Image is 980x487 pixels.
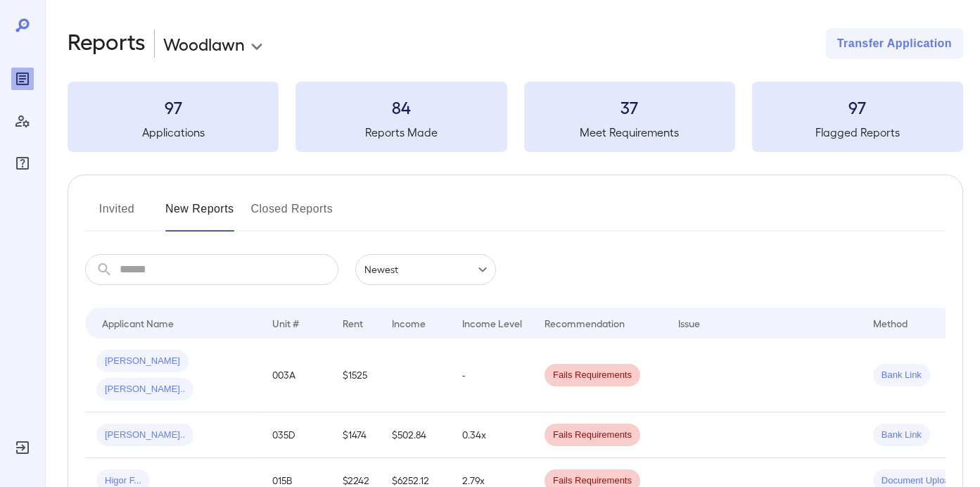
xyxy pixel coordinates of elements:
td: $1474 [331,412,381,458]
span: [PERSON_NAME].. [96,383,193,396]
td: $502.84 [381,412,451,458]
p: Woodlawn [163,32,245,55]
div: Issue [678,315,701,331]
h5: Reports Made [295,124,507,141]
span: Fails Requirements [545,369,640,382]
div: Rent [343,315,365,331]
summary: 97Applications84Reports Made37Meet Requirements97Flagged Reports [68,82,963,152]
td: 0.34x [451,412,533,458]
td: 035D [261,412,331,458]
td: 003A [261,339,331,412]
button: Closed Reports [251,198,333,232]
div: Unit # [272,315,299,331]
div: Manage Users [11,110,34,132]
h3: 97 [752,96,963,118]
div: Reports [11,68,34,90]
span: Bank Link [873,429,930,442]
div: Income Level [462,315,522,331]
div: Method [873,315,908,331]
h3: 37 [524,96,735,118]
span: [PERSON_NAME].. [96,429,193,442]
div: Recommendation [545,315,625,331]
td: - [451,339,533,412]
td: $1525 [331,339,381,412]
h2: Reports [68,28,146,59]
h5: Meet Requirements [524,124,735,141]
button: New Reports [165,198,234,232]
span: [PERSON_NAME] [96,355,189,368]
div: FAQ [11,152,34,175]
div: Log Out [11,436,34,459]
div: Newest [355,254,496,285]
span: Fails Requirements [545,429,640,442]
span: Bank Link [873,369,930,382]
h5: Applications [68,124,279,141]
div: Applicant Name [102,315,174,331]
div: Income [392,315,426,331]
button: Invited [85,198,148,232]
button: Transfer Application [826,28,963,59]
h3: 97 [68,96,279,118]
h5: Flagged Reports [752,124,963,141]
h3: 84 [295,96,507,118]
